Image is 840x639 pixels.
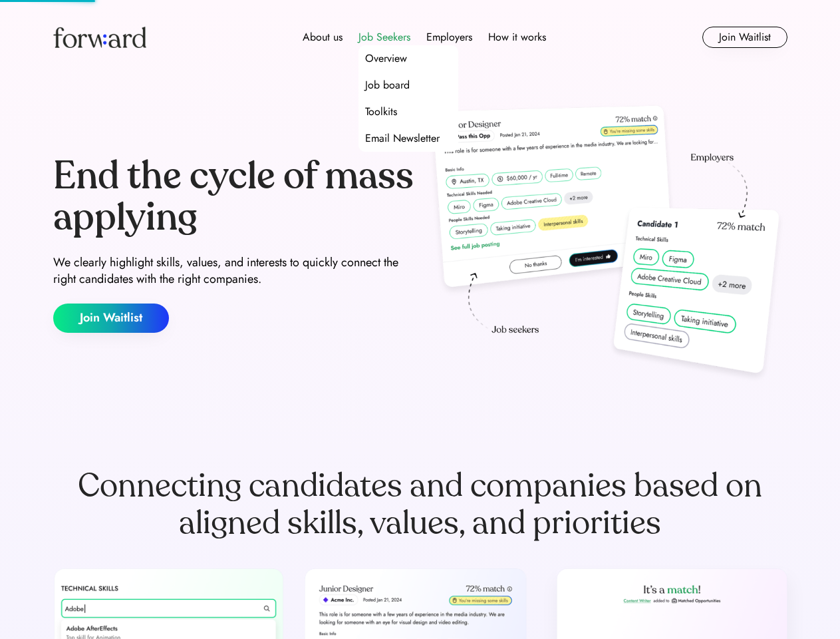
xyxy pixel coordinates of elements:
[53,467,787,542] div: Connecting candidates and companies based on aligned skills, values, and priorities
[488,29,546,45] div: How it works
[702,27,787,48] button: Join Waitlist
[365,77,410,93] div: Job board
[53,304,169,333] button: Join Waitlist
[53,254,415,288] div: We clearly highlight skills, values, and interests to quickly connect the right candidates with t...
[365,104,397,120] div: Toolkits
[365,51,407,67] div: Overview
[358,29,410,45] div: Job Seekers
[53,27,146,48] img: Forward logo
[426,29,472,45] div: Employers
[303,29,343,45] div: About us
[53,156,415,238] div: End the cycle of mass applying
[365,130,440,146] div: Email Newsletter
[426,101,787,387] img: hero-image.png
